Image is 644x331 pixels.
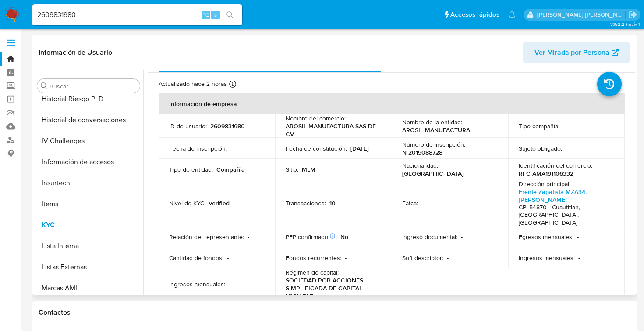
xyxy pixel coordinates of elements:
p: Fatca : [402,199,418,207]
a: Frente Zapatista MZA34, [PERSON_NAME] [519,187,587,204]
p: Número de inscripción : [402,141,465,148]
span: ⌥ [202,11,209,19]
p: [GEOGRAPHIC_DATA] [402,169,464,177]
p: Fecha de inscripción : [169,144,227,152]
button: Buscar [41,82,48,89]
p: Fecha de constitución : [286,144,347,152]
button: Listas Externas [34,257,143,278]
p: - [578,254,580,262]
p: Sujeto obligado : [519,144,562,152]
p: - [229,280,230,288]
input: Buscar [50,82,136,90]
p: - [563,122,565,130]
p: MLM [302,165,315,173]
p: AROSIL MANUFACTURA [402,126,470,134]
button: Historial de conversaciones [34,109,143,130]
p: Actualizado hace 2 horas [159,80,227,88]
p: - [248,233,249,241]
button: IV Challenges [34,130,143,151]
p: 2609831980 [210,122,245,130]
p: Identificación del comercio : [519,162,592,169]
p: Ingresos mensuales : [169,280,225,288]
p: Relación del representante : [169,233,244,241]
p: Sitio : [286,165,298,173]
p: Fondos recurrentes : [286,254,341,262]
a: Notificaciones [508,11,516,18]
p: Nombre del comercio : [286,114,346,122]
button: Información de accesos [34,151,143,173]
h1: Contactos [39,308,630,317]
span: Ver Mirada por Persona [534,42,609,63]
p: SOCIEDAD POR ACCIONES SIMPLIFICADA DE CAPITAL VARIABLE [286,276,378,300]
button: search-icon [221,9,239,21]
button: Items [34,194,143,215]
p: 10 [329,199,336,207]
p: Egresos mensuales : [519,233,573,241]
p: Dirección principal : [519,180,570,188]
p: - [230,144,232,152]
p: rene.vale@mercadolibre.com [537,11,626,19]
a: Salir [628,10,637,19]
p: ID de usuario : [169,122,207,130]
p: RFC AMA191106332 [519,169,573,177]
h4: CP: 54870 - Cuautitlan, [GEOGRAPHIC_DATA], [GEOGRAPHIC_DATA] [519,204,611,227]
p: Tipo compañía : [519,122,559,130]
p: No [340,233,348,241]
span: s [214,11,217,19]
p: Ingreso documental : [402,233,457,241]
p: Soft descriptor : [402,254,443,262]
input: Buscar usuario o caso... [32,9,242,21]
span: Accesos rápidos [450,10,499,19]
p: - [421,199,423,207]
p: Nacionalidad : [402,162,438,169]
p: Ingresos mensuales : [519,254,575,262]
p: Régimen de capital : [286,268,339,276]
p: Compañia [216,165,245,173]
p: verified [209,199,230,207]
th: Información de empresa [159,93,625,114]
button: Historial Riesgo PLD [34,88,143,109]
button: Ver Mirada por Persona [523,42,630,63]
p: Nivel de KYC : [169,199,205,207]
p: - [566,144,567,152]
button: KYC [34,215,143,236]
p: AROSIL MANUFACTURA SAS DE CV [286,122,378,138]
p: - [577,233,579,241]
p: Nombre de la entidad : [402,118,462,126]
button: Lista Interna [34,236,143,257]
p: Tipo de entidad : [169,165,213,173]
button: Marcas AML [34,278,143,299]
p: - [461,233,463,241]
p: - [345,254,347,262]
p: [DATE] [350,144,369,152]
p: Transacciones : [286,199,326,207]
button: Insurtech [34,173,143,194]
p: - [447,254,449,262]
p: PEP confirmado : [286,233,337,241]
p: N-2019088728 [402,148,442,156]
p: Cantidad de fondos : [169,254,223,262]
p: - [227,254,229,262]
h1: Información de Usuario [39,48,112,57]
